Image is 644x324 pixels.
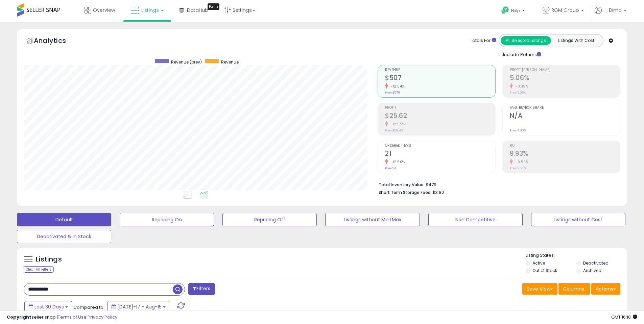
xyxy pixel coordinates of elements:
[93,7,115,14] span: Overview
[532,268,557,273] label: Out of Stock
[603,7,622,14] span: Hi Dima
[117,303,162,310] span: [DATE]-17 - Aug-15
[501,6,509,15] i: Get Help
[221,59,239,65] span: Revenue
[36,255,62,264] h5: Listings
[551,36,601,45] button: Listings With Cost
[385,106,495,110] span: Profit
[385,68,495,72] span: Revenue
[141,7,159,14] span: Listings
[187,7,208,14] span: DataHub
[17,213,111,226] button: Default
[379,180,615,188] li: $479
[595,7,626,22] a: Hi Dima
[510,74,620,83] h2: 5.06%
[583,268,601,273] label: Archived
[563,285,584,292] span: Columns
[510,112,620,121] h2: N/A
[88,314,117,320] a: Privacy Policy
[34,36,79,47] h5: Analytics
[388,84,405,89] small: -12.54%
[511,8,520,14] span: Help
[58,314,87,320] a: Terms of Use
[532,260,545,266] label: Active
[208,3,219,10] div: Tooltip anchor
[526,252,627,259] p: Listing States:
[496,1,532,22] a: Help
[501,36,551,45] button: All Selected Listings
[34,303,64,310] span: Last 30 Days
[470,38,496,44] div: Totals For
[188,283,215,295] button: Filters
[583,260,609,266] label: Deactivated
[591,283,620,295] button: Actions
[7,314,117,321] div: seller snap | |
[325,213,420,226] button: Listings without Min/Max
[120,213,214,226] button: Repricing On
[222,213,317,226] button: Repricing Off
[428,213,523,226] button: Non Competitive
[510,106,620,110] span: Avg. Buybox Share
[385,91,400,95] small: Prev: $579
[24,266,54,273] div: Clear All Filters
[551,7,579,14] span: RGM Group
[24,301,72,313] button: Last 30 Days
[432,189,444,196] span: $3.82
[494,50,549,58] div: Include Returns
[385,112,495,121] h2: $25.62
[7,314,31,320] strong: Copyright
[388,159,405,165] small: -12.50%
[385,128,403,132] small: Prev: $29.43
[385,74,495,83] h2: $507
[510,91,526,95] small: Prev: 5.08%
[17,230,111,243] button: Deactivated & In Stock
[385,166,396,170] small: Prev: 24
[522,283,557,295] button: Save View
[510,166,526,170] small: Prev: 9.98%
[510,128,526,132] small: Prev: 4.00%
[379,182,425,188] b: Total Inventory Value:
[107,301,170,313] button: [DATE]-17 - Aug-15
[611,314,637,320] span: 2025-09-16 16:10 GMT
[510,68,620,72] span: Profit [PERSON_NAME]
[385,144,495,148] span: Ordered Items
[513,159,528,165] small: -0.50%
[379,190,431,195] b: Short Term Storage Fees:
[388,122,405,127] small: -12.95%
[510,150,620,159] h2: 9.93%
[171,59,202,65] span: Revenue (prev)
[558,283,590,295] button: Columns
[531,213,625,226] button: Listings without Cost
[510,144,620,148] span: ROI
[513,84,528,89] small: -0.39%
[73,304,104,310] span: Compared to:
[385,150,495,159] h2: 21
